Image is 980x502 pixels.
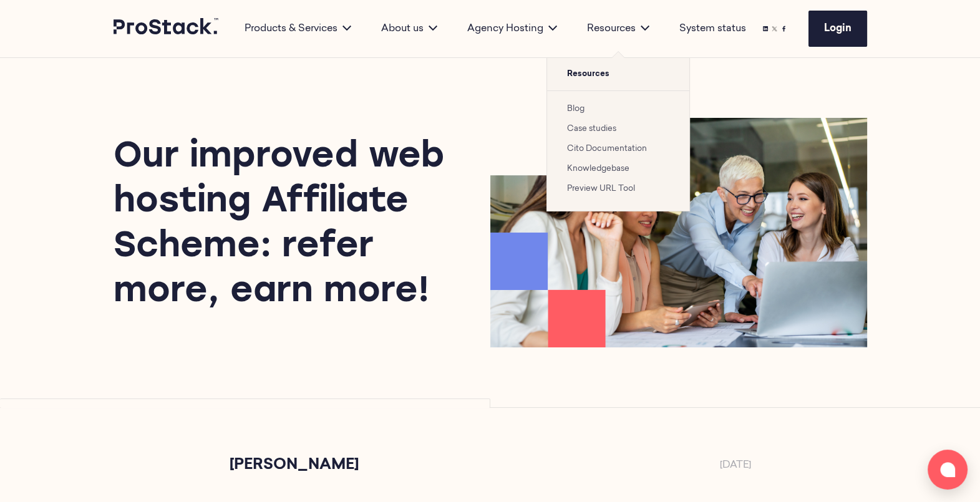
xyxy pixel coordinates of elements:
[567,185,635,193] a: Preview URL Tool
[490,118,867,347] img: Prostack-BlogImage-Aug25-ASL-768x468.png
[572,21,664,36] div: Resources
[230,21,366,36] div: Products & Services
[928,450,968,490] button: Open chat window
[547,58,689,90] span: Resources
[114,135,445,315] h1: Our improved web hosting Affiliate Scheme: refer more, earn more!
[567,125,616,133] a: Case studies
[679,21,746,36] a: System status
[808,11,867,47] a: Login
[567,145,647,153] a: Cito Documentation
[114,18,220,39] a: Prostack logo
[230,458,359,473] h2: [PERSON_NAME]
[567,105,585,113] a: Blog
[567,165,629,173] a: Knowledgebase
[824,24,851,34] span: Login
[366,21,452,36] div: About us
[452,21,572,36] div: Agency Hosting
[720,458,751,478] p: [DATE]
